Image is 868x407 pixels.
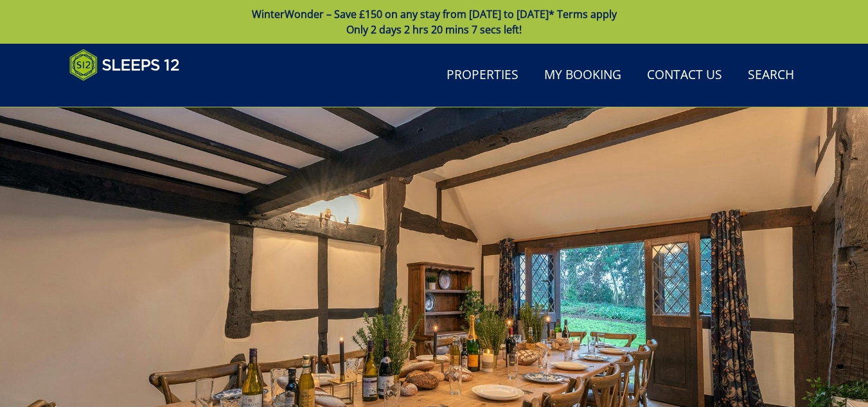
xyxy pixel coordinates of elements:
[441,61,524,90] a: Properties
[539,61,626,90] a: My Booking
[69,49,180,81] img: Sleeps 12
[743,61,799,90] a: Search
[642,61,727,90] a: Contact Us
[346,23,522,37] span: Only 2 days 2 hrs 20 mins 7 secs left!
[63,89,198,100] iframe: Customer reviews powered by Trustpilot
